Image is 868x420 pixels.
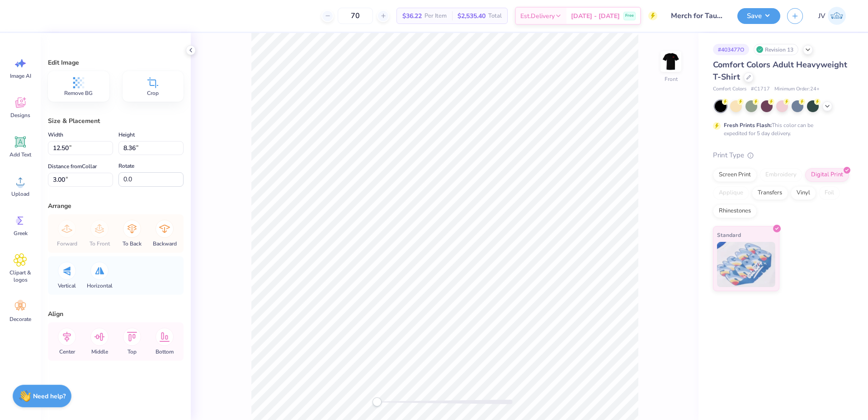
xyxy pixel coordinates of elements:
[814,7,850,25] a: JV
[147,90,159,97] span: Crop
[64,90,93,97] span: Remove BG
[123,240,142,247] span: To Back
[5,269,35,283] span: Clipart & logos
[58,282,76,289] span: Vertical
[118,129,135,140] label: Height
[9,151,31,158] span: Add Text
[11,190,29,198] span: Upload
[754,44,798,55] div: Revision 13
[488,11,502,21] span: Total
[751,85,770,93] span: # C1717
[9,316,31,323] span: Decorate
[713,44,749,55] div: # 403477O
[713,186,749,200] div: Applique
[713,204,757,218] div: Rhinestones
[425,11,447,21] span: Per Item
[713,150,850,160] div: Print Type
[752,186,788,200] div: Transfers
[87,282,113,289] span: Horizontal
[713,59,847,82] span: Comfort Colors Adult Heavyweight T-Shirt
[402,11,422,21] span: $36.22
[48,116,184,126] div: Size & Placement
[48,129,63,140] label: Width
[818,11,826,21] span: JV
[828,7,846,25] img: Jo Vincent
[338,8,373,24] input: – –
[14,230,28,237] span: Greek
[48,161,97,172] label: Distance from Collar
[717,230,741,240] span: Standard
[713,168,757,182] div: Screen Print
[662,52,680,71] img: Front
[724,122,772,129] strong: Fresh Prints Flash:
[373,397,382,406] div: Accessibility label
[737,8,780,24] button: Save
[665,75,678,83] div: Front
[10,112,30,119] span: Designs
[59,348,75,355] span: Center
[33,392,66,401] strong: Need help?
[118,160,134,171] label: Rotate
[153,240,177,247] span: Backward
[713,85,746,93] span: Comfort Colors
[717,242,775,287] img: Standard
[156,348,174,355] span: Bottom
[791,186,816,200] div: Vinyl
[91,348,108,355] span: Middle
[819,186,840,200] div: Foil
[774,85,820,93] span: Minimum Order: 24 +
[625,13,634,19] span: Free
[48,201,184,211] div: Arrange
[458,11,486,21] span: $2,535.40
[724,121,835,137] div: This color can be expedited for 5 day delivery.
[520,11,555,21] span: Est. Delivery
[759,168,802,182] div: Embroidery
[10,72,31,80] span: Image AI
[805,168,849,182] div: Digital Print
[664,7,731,25] input: Untitled Design
[127,348,137,355] span: Top
[48,309,184,319] div: Align
[571,11,620,21] span: [DATE] - [DATE]
[48,58,184,67] div: Edit Image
